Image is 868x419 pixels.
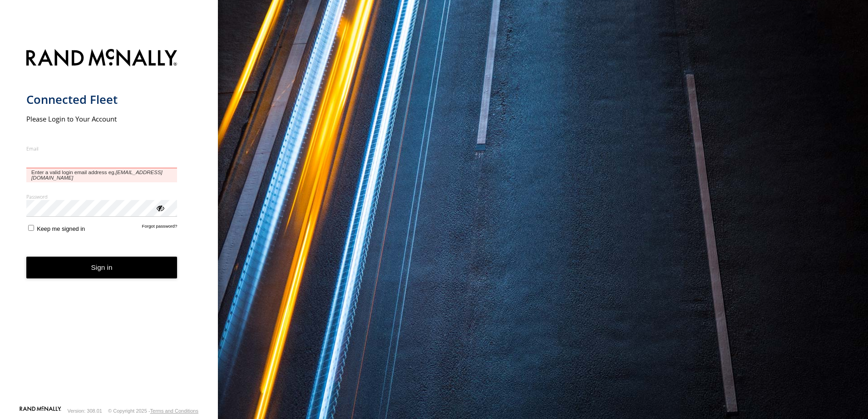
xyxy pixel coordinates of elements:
[26,44,192,405] form: main
[68,408,102,414] div: Version: 308.01
[26,114,178,123] h2: Please Login to Your Account
[150,408,198,414] a: Terms and Conditions
[20,406,61,415] a: Visit our Website
[37,225,85,232] span: Keep me signed in
[26,257,178,279] button: Sign in
[26,47,178,70] img: Rand McNally
[108,408,198,414] div: © Copyright 2025 -
[155,203,164,212] div: ViewPassword
[142,224,178,232] a: Forgot password?
[26,193,178,200] label: Password
[31,170,163,180] em: [EMAIL_ADDRESS][DOMAIN_NAME]
[28,225,34,231] input: Keep me signed in
[26,145,178,152] label: Email
[26,168,178,182] span: Enter a valid login email address eg.
[26,92,178,107] h1: Connected Fleet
